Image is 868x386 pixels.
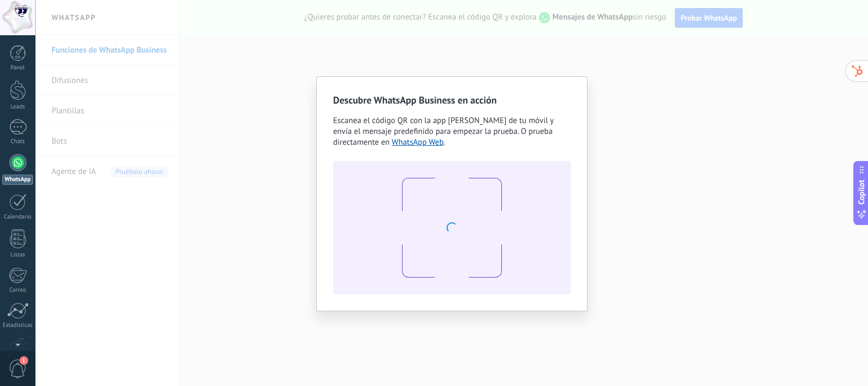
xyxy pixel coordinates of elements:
div: Estadísticas [2,322,34,329]
span: 1 [20,356,28,365]
span: Escanea el código QR con la app [PERSON_NAME] de tu móvil y envía el mensaje predefinido para emp... [333,115,553,147]
div: Panel [2,65,34,72]
h2: Descubre WhatsApp Business en acción [333,93,571,107]
div: WhatsApp [2,175,33,185]
div: Correo [2,287,34,294]
a: WhatsApp Web [392,137,444,147]
div: Chats [2,138,34,145]
div: Leads [2,104,34,111]
div: Calendario [2,214,34,221]
div: Listas [2,252,34,259]
div: . [333,115,571,148]
span: Copilot [856,180,867,205]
